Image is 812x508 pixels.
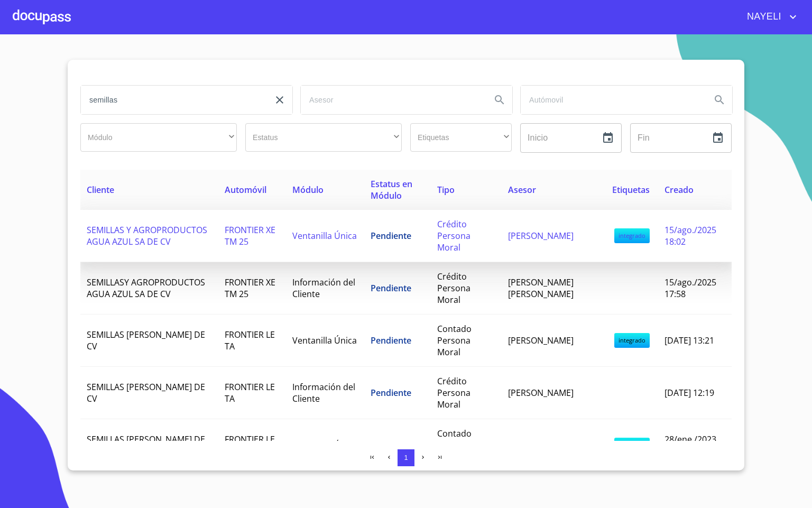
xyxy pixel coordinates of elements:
[87,329,205,352] span: SEMILLAS [PERSON_NAME] DE CV
[487,87,512,113] button: Search
[437,184,455,196] span: Tipo
[301,86,483,114] input: search
[614,438,650,452] span: integrado
[225,329,275,352] span: FRONTIER LE TA
[87,184,114,196] span: Cliente
[87,224,207,247] span: SEMILLAS Y AGROPRODUCTOS AGUA AZUL SA DE CV
[292,230,357,242] span: Ventanilla Única
[225,276,275,300] span: FRONTIER XE TM 25
[371,387,411,399] span: Pendiente
[665,335,714,346] span: [DATE] 13:21
[508,335,574,346] span: [PERSON_NAME]
[292,335,357,346] span: Ventanilla Única
[371,178,412,201] span: Estatus en Módulo
[87,276,205,300] span: SEMILLASY AGROPRODUCTOS AGUA AZUL SA DE CV
[665,276,716,300] span: 15/ago./2025 17:58
[410,123,512,152] div: ​
[292,184,324,196] span: Módulo
[665,224,716,247] span: 15/ago./2025 18:02
[87,381,205,404] span: SEMILLAS [PERSON_NAME] DE CV
[398,449,414,466] button: 1
[371,439,411,451] span: Pendiente
[225,381,275,404] span: FRONTIER LE TA
[292,439,357,451] span: Ventanilla Única
[612,184,650,196] span: Etiquetas
[521,86,703,114] input: search
[80,123,237,152] div: ​
[665,387,714,399] span: [DATE] 12:19
[371,335,411,346] span: Pendiente
[508,439,574,451] span: [PERSON_NAME]
[225,224,275,247] span: FRONTIER XE TM 25
[707,87,732,113] button: Search
[225,184,266,196] span: Automóvil
[371,230,411,242] span: Pendiente
[292,276,355,300] span: Información del Cliente
[508,230,574,242] span: [PERSON_NAME]
[267,87,292,113] button: clear input
[614,333,650,348] span: integrado
[87,433,205,457] span: SEMILLAS [PERSON_NAME] DE CV
[81,86,263,114] input: search
[739,8,799,25] button: account of current user
[437,323,472,358] span: Contado Persona Moral
[292,381,355,404] span: Información del Cliente
[245,123,402,152] div: ​
[437,218,470,253] span: Crédito Persona Moral
[508,184,536,196] span: Asesor
[508,387,574,399] span: [PERSON_NAME]
[371,282,411,294] span: Pendiente
[739,8,787,25] span: NAYELI
[665,433,716,457] span: 28/ene./2023 10:27
[437,428,472,463] span: Contado Persona Moral
[614,228,650,243] span: integrado
[665,184,694,196] span: Creado
[404,454,408,461] span: 1
[225,433,275,457] span: FRONTIER LE TA
[508,276,574,300] span: [PERSON_NAME] [PERSON_NAME]
[437,271,470,306] span: Crédito Persona Moral
[437,375,470,410] span: Crédito Persona Moral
